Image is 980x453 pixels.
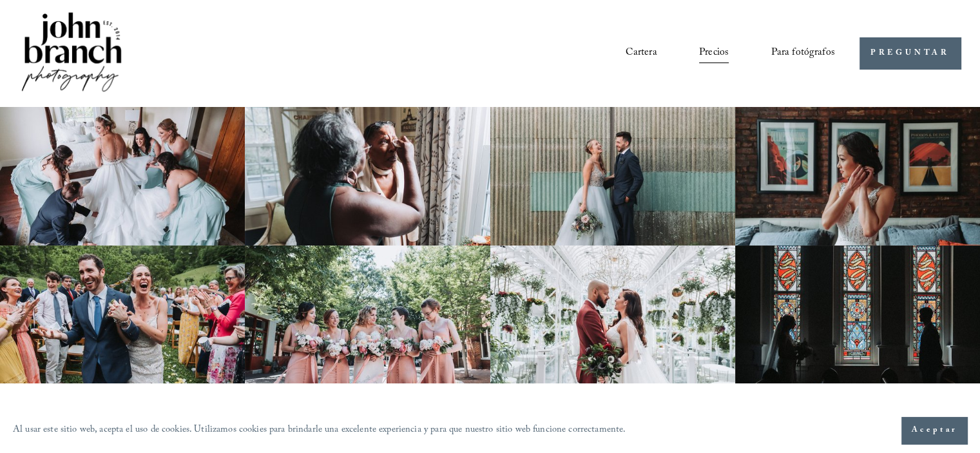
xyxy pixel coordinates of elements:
font: Aceptar [911,424,957,437]
font: Precios [699,44,729,62]
button: Aceptar [901,417,967,444]
a: Cartera [625,43,657,64]
img: Siluetas de una novia y un novio uno frente al otro en una iglesia, con vidrieras de colores al f... [735,246,980,384]
font: Para fotógrafos [771,44,834,62]
a: menú desplegable de carpetas [771,43,834,64]
img: Mujer aplicando maquillaje a otra mujer cerca de una ventana con cortinas florales y flores de ot... [245,107,490,246]
font: PREGUNTAR [870,47,950,60]
img: Fotografía de John Branch IV [19,10,124,97]
img: Una novia y un novio de pie juntos, riendo, con la novia sosteniendo un ramo frente a una pared d... [490,107,735,246]
img: Novia ajustándose los pendientes delante de carteles enmarcados en una pared de ladrillos. [735,107,980,246]
font: Al usar este sitio web, acepta el uso de cookies. Utilizamos cookies para brindarle una excelente... [13,423,626,438]
img: Novia y novio de pie en un elegante invernadero con candelabros y exuberante vegetación. [490,246,735,384]
a: PREGUNTAR [860,37,961,69]
a: Precios [699,43,729,64]
img: Una novia y cuatro damas de honor con vestidos rosas, sosteniendo ramos de flores rosas y blancas... [245,246,490,384]
font: Cartera [625,44,657,62]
